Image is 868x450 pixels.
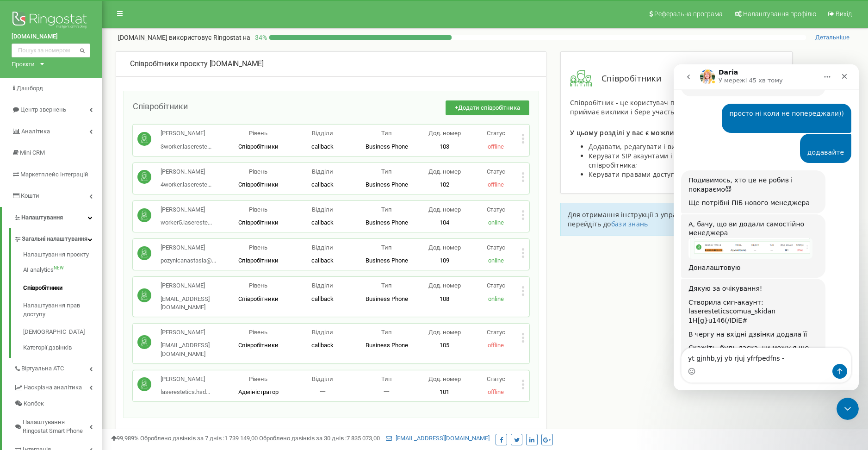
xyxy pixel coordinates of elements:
[570,98,775,116] span: Співробітник - це користувач проєкту, який здійснює і приймає виклики і бере участь в інтеграції ...
[238,295,279,302] span: Співробітники
[161,388,210,395] span: laserestetics.hsd...
[23,279,102,297] a: Співробітники
[428,329,461,336] span: Дод. номер
[312,130,333,137] span: Відділи
[161,341,226,358] p: [EMAIL_ADDRESS][DOMAIN_NAME]
[238,342,279,349] span: Співробітники
[381,206,392,213] span: Тип
[743,10,816,18] span: Налаштування профілю
[14,228,102,247] a: Загальні налаштування
[488,181,504,188] span: offline
[815,34,849,41] span: Детальніше
[312,244,333,251] span: Відділи
[161,375,210,384] p: [PERSON_NAME]
[488,342,504,349] span: offline
[249,130,267,137] span: Рівень
[312,168,333,175] span: Відділи
[130,59,208,68] span: Співробітники проєкту
[311,257,334,264] span: callback
[311,295,334,302] span: callback
[161,168,211,176] p: [PERSON_NAME]
[311,342,334,349] span: callback
[21,364,64,373] span: Віртуальна АТС
[161,257,216,264] span: pozynicanastasia@...
[381,130,392,137] span: Тип
[12,60,35,69] div: Проєкти
[366,181,408,188] span: Business Phone
[488,295,504,302] span: online
[161,244,216,252] p: [PERSON_NAME]
[458,104,520,111] span: Додати співробітника
[589,170,769,179] span: Керувати правами доступу співробітників до проєкту.
[487,168,505,175] span: Статус
[140,435,258,442] span: Оброблено дзвінків за 7 днів :
[347,435,380,442] u: 7 835 073,00
[249,329,267,336] span: Рівень
[133,101,188,111] span: Співробітники
[21,214,63,221] span: Налаштування
[238,143,279,150] span: Співробітники
[2,207,102,229] a: Налаштування
[161,328,226,337] p: [PERSON_NAME]
[674,64,859,390] iframe: Intercom live chat
[249,244,267,251] span: Рівень
[320,388,326,395] span: 一
[366,257,408,264] span: Business Phone
[366,143,408,150] span: Business Phone
[20,106,66,113] span: Центр звернень
[312,375,333,382] span: Відділи
[23,341,102,352] a: Категорії дзвінків
[428,168,461,175] span: Дод. номер
[428,130,461,137] span: Дод. номер
[312,329,333,336] span: Відділи
[487,375,505,382] span: Статус
[487,130,505,137] span: Статус
[419,388,470,397] p: 101
[611,219,648,228] a: бази знань
[311,181,334,188] span: callback
[488,219,504,226] span: online
[419,219,470,227] p: 104
[366,342,408,349] span: Business Phone
[488,388,504,395] span: offline
[238,219,279,226] span: Співробітники
[14,412,102,439] a: Налаштування Ringostat Smart Phone
[111,435,139,442] span: 99,989%
[24,383,82,392] span: Наскрізна аналітика
[23,418,89,435] span: Налаштування Ringostat Smart Phone
[161,219,212,226] span: worker5.lasereste...
[161,143,211,150] span: 3worker.lasereste...
[592,73,661,85] span: Співробітники
[419,295,470,304] p: 108
[381,375,392,382] span: Тип
[570,128,693,137] span: У цьому розділі у вас є можливість:
[589,151,737,169] span: Керувати SIP акаунтами і номерами кожного співробітника;
[12,32,90,41] a: [DOMAIN_NAME]
[386,435,490,442] a: [EMAIL_ADDRESS][DOMAIN_NAME]
[224,435,258,442] u: 1 739 149,00
[381,168,392,175] span: Тип
[161,206,212,214] p: [PERSON_NAME]
[428,375,461,382] span: Дод. номер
